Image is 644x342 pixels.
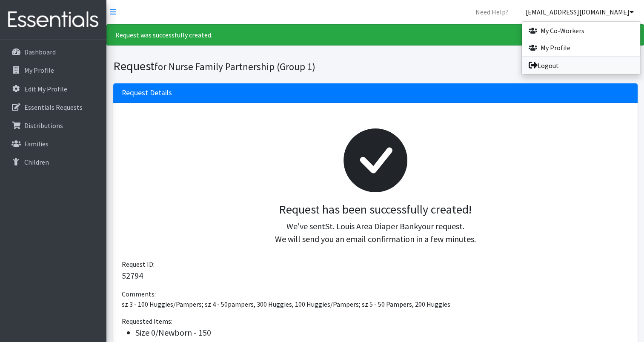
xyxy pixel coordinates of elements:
[24,158,49,166] p: Children
[129,202,622,217] h3: Request has been successfully created!
[3,80,103,97] a: Edit My Profile
[106,24,644,46] div: Request was successfully created.
[3,43,103,60] a: Dashboard
[122,299,629,309] p: sz 3 - 100 Huggies/Pampers; sz 4 - 50pampers, 300 Huggies, 100 Huggies/Pampers; sz 5 - 50 Pampers...
[122,88,172,97] h3: Request Details
[519,3,641,20] a: [EMAIL_ADDRESS][DOMAIN_NAME]
[24,85,67,93] p: Edit My Profile
[135,326,629,339] li: Size 0/Newborn - 150
[3,6,103,34] img: HumanEssentials
[155,60,315,73] small: for Nurse Family Partnership (Group 1)
[24,121,63,130] p: Distributions
[113,59,372,74] h1: Request
[129,220,622,245] p: We've sent your request. We will send you an email confirmation in a few minutes.
[3,135,103,152] a: Families
[522,22,640,39] a: My Co-Workers
[122,269,629,282] p: 52794
[24,66,54,74] p: My Profile
[24,103,83,111] p: Essentials Requests
[3,99,103,116] a: Essentials Requests
[122,317,172,325] span: Requested Items:
[522,39,640,56] a: My Profile
[3,62,103,79] a: My Profile
[469,3,515,20] a: Need Help?
[24,48,56,56] p: Dashboard
[3,154,103,171] a: Children
[325,221,418,231] span: St. Louis Area Diaper Bank
[522,57,640,74] a: Logout
[3,117,103,134] a: Distributions
[122,290,156,298] span: Comments:
[122,260,155,268] span: Request ID:
[24,140,49,148] p: Families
